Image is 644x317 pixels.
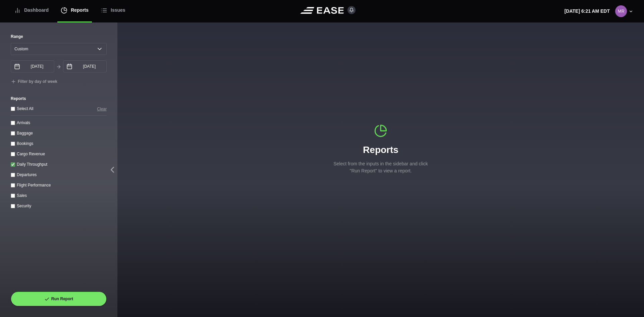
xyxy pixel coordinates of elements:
[17,204,31,208] label: Security
[17,106,33,111] label: Select All
[11,34,107,40] label: Range
[17,162,47,167] label: Daily Throughput
[17,172,37,177] label: Departures
[17,131,33,136] label: Baggage
[565,8,610,15] p: [DATE] 6:21 AM EDT
[17,120,30,125] label: Arrivals
[97,105,107,112] button: Clear
[17,183,51,188] label: Flight Performance
[615,5,627,17] img: 0b2ed616698f39eb9cebe474ea602d52
[17,193,27,198] label: Sales
[11,60,54,72] input: mm/dd/yyyy
[11,96,107,102] label: Reports
[330,124,431,174] div: Reports
[11,292,107,306] button: Run Report
[11,79,57,85] button: Filter by day of week
[63,60,107,72] input: mm/dd/yyyy
[17,152,45,156] label: Cargo Revenue
[330,143,431,157] h1: Reports
[330,160,431,174] p: Select from the inputs in the sidebar and click "Run Report" to view a report.
[17,141,33,146] label: Bookings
